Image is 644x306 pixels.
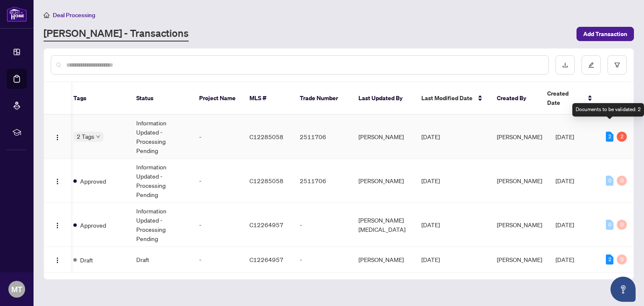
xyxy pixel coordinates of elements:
span: [PERSON_NAME] [497,133,542,140]
span: filter [614,62,620,68]
div: 2 [606,254,613,265]
div: 0 [617,176,627,186]
td: - [293,203,352,247]
th: Last Updated By [352,82,415,115]
div: 0 [606,220,613,230]
span: edit [588,62,594,68]
span: [DATE] [421,177,440,184]
span: [DATE] [556,177,574,184]
span: 2 Tags [77,132,94,141]
span: [PERSON_NAME] [497,256,542,263]
span: Approved [80,220,106,230]
button: Add Transaction [576,27,634,41]
td: - [192,115,243,159]
td: - [192,247,243,272]
td: - [293,247,352,272]
div: 0 [617,254,627,265]
td: Draft [130,247,192,272]
span: Approved [80,176,106,186]
a: [PERSON_NAME] - Transactions [44,26,189,41]
span: home [44,12,49,18]
img: Logo [54,257,61,264]
div: 2 [617,132,627,142]
td: 2511706 [293,115,352,159]
button: filter [608,55,627,75]
span: [PERSON_NAME] [497,177,542,184]
th: Created Date [540,82,599,115]
button: Logo [51,253,64,266]
span: [DATE] [556,221,574,228]
span: [PERSON_NAME] [497,221,542,228]
span: MT [11,283,22,295]
td: [PERSON_NAME] [352,159,415,203]
span: Created Date [547,89,582,107]
th: Tags [67,82,130,115]
span: [DATE] [421,256,440,263]
span: C12285058 [249,177,283,184]
div: 0 [617,220,627,230]
td: Information Updated - Processing Pending [130,115,192,159]
span: Draft [80,255,93,265]
span: [DATE] [421,221,440,228]
span: C12264957 [249,221,283,228]
td: [PERSON_NAME] [352,115,415,159]
span: Last Modified Date [421,93,473,103]
img: Logo [54,222,61,229]
button: edit [582,55,601,75]
td: [PERSON_NAME][MEDICAL_DATA] [352,203,415,247]
th: Project Name [192,82,243,115]
td: Information Updated - Processing Pending [130,203,192,247]
th: MLS # [243,82,293,115]
div: Documents to be validated: 2 [572,103,644,117]
button: Logo [51,174,64,187]
th: Trade Number [293,82,352,115]
span: Add Transaction [583,27,627,41]
span: [DATE] [556,256,574,263]
img: logo [7,6,27,22]
th: Created By [490,82,540,115]
button: Open asap [610,277,636,302]
span: Deal Processing [53,11,95,19]
button: download [556,55,575,75]
th: Status [130,82,192,115]
div: 2 [606,132,613,142]
span: [DATE] [421,133,440,140]
img: Logo [54,178,61,185]
span: [DATE] [556,133,574,140]
td: Information Updated - Processing Pending [130,159,192,203]
div: 0 [606,176,613,186]
th: Last Modified Date [415,82,490,115]
img: Logo [54,134,61,141]
span: down [96,135,100,139]
span: download [562,62,568,68]
td: [PERSON_NAME] [352,247,415,272]
button: Logo [51,218,64,231]
td: 2511706 [293,159,352,203]
span: C12264957 [249,256,283,263]
span: C12285058 [249,133,283,140]
td: - [192,203,243,247]
td: - [192,159,243,203]
button: Logo [51,130,64,143]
